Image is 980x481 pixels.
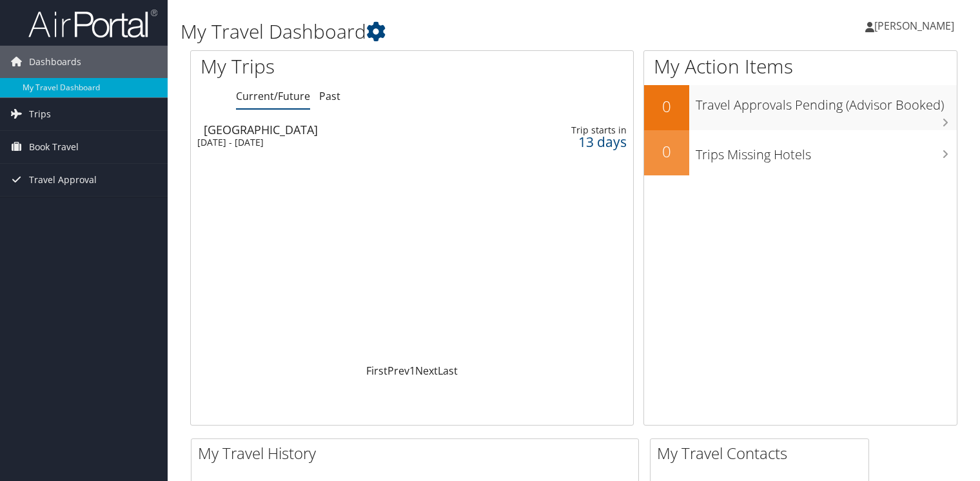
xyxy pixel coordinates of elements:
[644,85,957,130] a: 0Travel Approvals Pending (Advisor Booked)
[644,53,957,80] h1: My Action Items
[696,90,957,114] h3: Travel Approvals Pending (Advisor Booked)
[533,124,627,136] div: Trip starts in
[198,442,638,464] h2: My Travel History
[366,364,387,378] a: First
[533,136,627,148] div: 13 days
[28,8,157,39] img: airportal-logo.png
[197,137,480,148] div: [DATE] - [DATE]
[644,95,689,117] h2: 0
[415,364,438,378] a: Next
[874,19,954,33] span: [PERSON_NAME]
[657,442,868,464] h2: My Travel Contacts
[438,364,458,378] a: Last
[201,53,439,80] h1: My Trips
[29,46,81,78] span: Dashboards
[181,18,705,45] h1: My Travel Dashboard
[236,89,310,103] a: Current/Future
[409,364,415,378] a: 1
[319,89,340,103] a: Past
[29,98,51,130] span: Trips
[29,164,97,196] span: Travel Approval
[204,124,487,135] div: [GEOGRAPHIC_DATA]
[696,139,957,164] h3: Trips Missing Hotels
[644,141,689,162] h2: 0
[644,130,957,175] a: 0Trips Missing Hotels
[865,6,967,45] a: [PERSON_NAME]
[29,131,79,163] span: Book Travel
[387,364,409,378] a: Prev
